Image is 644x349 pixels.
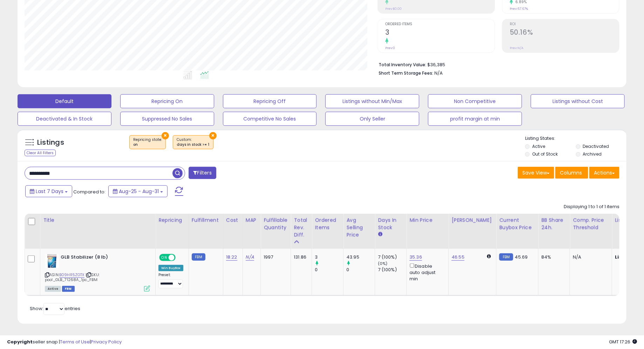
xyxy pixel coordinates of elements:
[73,189,106,195] span: Compared to:
[246,254,254,261] a: N/A
[378,267,406,273] div: 7 (100%)
[45,254,59,268] img: 51g-Tv+FvyL._SL40_.jpg
[541,217,567,231] div: BB Share 24h.
[158,265,183,271] div: Win BuyBox
[325,94,419,108] button: Listings without Min/Max
[583,151,602,157] label: Archived
[315,254,343,260] div: 3
[346,254,375,260] div: 43.95
[108,185,168,197] button: Aug-25 - Aug-31
[531,94,625,108] button: Listings without Cost
[45,272,100,282] span: | SKU: pool_GLB_71268A_1pc_FBM
[532,151,558,157] label: Out of Stock
[158,217,186,224] div: Repricing
[452,254,465,261] a: 46.55
[564,204,619,210] div: Displaying 1 to 1 of 1 items
[226,254,237,261] a: 18.22
[409,254,422,261] a: 35.36
[510,46,523,50] small: Prev: N/A
[226,217,240,224] div: Cost
[18,112,111,126] button: Deactivated & In Stock
[379,62,426,68] b: Total Inventory Value:
[378,231,382,238] small: Days In Stock.
[91,338,122,345] a: Privacy Policy
[510,28,619,38] h2: 50.16%
[18,94,111,108] button: Default
[609,338,637,345] span: 2025-09-8 17:26 GMT
[7,339,122,345] div: seller snap | |
[192,217,220,224] div: Fulfillment
[120,112,214,126] button: Suppressed No Sales
[177,142,210,147] div: days in stock >= 1
[428,112,522,126] button: profit margin at min
[589,167,619,179] button: Actions
[510,7,528,11] small: Prev: 67.67%
[452,217,493,224] div: [PERSON_NAME]
[379,60,614,68] li: $36,385
[60,338,90,345] a: Terms of Use
[177,137,210,148] span: Custom:
[560,169,582,176] span: Columns
[246,217,258,224] div: MAP
[346,267,375,273] div: 0
[36,188,63,195] span: Last 7 Days
[294,254,306,260] div: 131.86
[428,94,522,108] button: Non Competitive
[133,142,162,147] div: on
[385,22,495,26] span: Ordered Items
[223,94,317,108] button: Repricing Off
[409,262,443,282] div: Disable auto adjust min
[158,273,183,288] div: Preset:
[499,217,535,231] div: Current Buybox Price
[378,261,388,266] small: (0%)
[7,338,33,345] strong: Copyright
[45,254,150,291] div: ASIN:
[61,254,146,262] b: GLB Stabilizer (8 lb)
[315,267,343,273] div: 0
[385,7,402,11] small: Prev: $0.00
[45,286,61,292] span: All listings currently available for purchase on Amazon
[378,217,404,231] div: Days In Stock
[573,254,606,260] div: N/A
[160,255,169,261] span: ON
[37,138,64,148] h5: Listings
[192,253,205,261] small: FBM
[385,46,395,50] small: Prev: 0
[378,254,406,260] div: 7 (100%)
[385,28,495,38] h2: 3
[175,255,186,261] span: OFF
[119,188,159,195] span: Aug-25 - Aug-31
[541,254,564,260] div: 84%
[25,185,72,197] button: Last 7 Days
[120,94,214,108] button: Repricing On
[59,272,84,278] a: B09HR5ZGTX
[532,143,545,149] label: Active
[162,132,169,139] button: ×
[133,137,162,148] span: Repricing state :
[346,217,372,239] div: Avg Selling Price
[43,217,152,224] div: Title
[555,167,588,179] button: Columns
[379,70,433,76] b: Short Term Storage Fees:
[189,167,216,179] button: Filters
[30,305,80,312] span: Show: entries
[25,150,56,156] div: Clear All Filters
[294,217,309,239] div: Total Rev. Diff.
[518,167,554,179] button: Save View
[62,286,75,292] span: FBM
[264,254,285,260] div: 1997
[315,217,340,231] div: Ordered Items
[409,217,446,224] div: Min Price
[434,70,443,76] span: N/A
[209,132,217,139] button: ×
[499,253,513,261] small: FBM
[583,143,609,149] label: Deactivated
[325,112,419,126] button: Only Seller
[510,22,619,26] span: ROI
[525,135,626,142] p: Listing States:
[223,112,317,126] button: Competitive No Sales
[515,254,528,260] span: 45.69
[573,217,609,231] div: Comp. Price Threshold
[264,217,288,231] div: Fulfillable Quantity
